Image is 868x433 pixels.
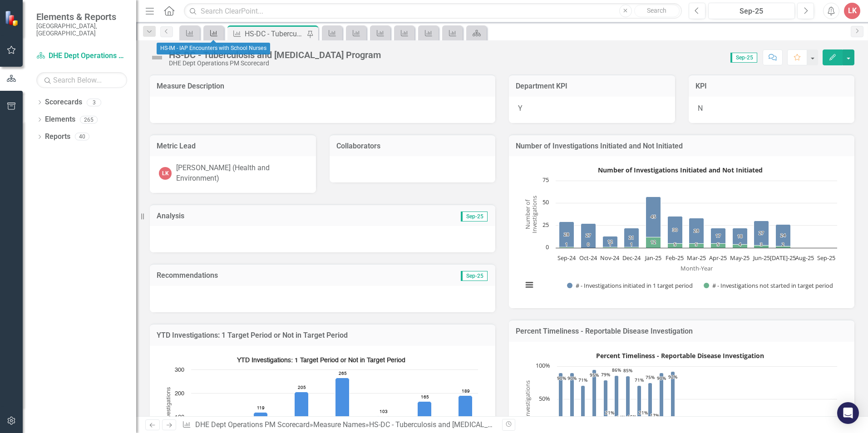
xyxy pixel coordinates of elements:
[421,395,429,399] text: 165
[546,243,549,251] text: 0
[644,254,661,262] text: Jan-25
[462,389,470,394] text: 189
[650,412,659,418] text: 17%
[844,3,860,19] button: LK
[36,51,127,61] a: DHE Dept Operations PM Scorecard
[36,11,127,22] span: Elements & Reports
[169,60,381,67] div: DHE Dept Operations PM Scorecard
[612,367,621,373] text: 86%
[157,142,309,150] h3: Metric Lead
[518,104,523,113] span: Y
[4,10,21,27] img: ClearPoint Strategy
[651,213,656,220] text: 45
[698,104,703,113] span: N
[150,50,164,65] img: Not Defined
[157,331,488,340] h3: YTD Investigations: 1 Target Period or Not in Target Period
[622,254,641,262] text: Dec-24
[579,254,597,262] text: Oct-24
[760,241,763,247] text: 3
[603,247,618,248] path: Nov-24, 1. # - Investigations not started in target period.
[660,373,664,432] path: Jun-25, 90. % of Investigations initiated in 1 target period.
[647,7,666,14] span: Search
[601,371,610,378] text: 79%
[730,254,750,262] text: May-25
[671,371,675,432] path: Jul-25, 92. % of Investigations initiated in 1 target period.
[695,82,848,90] h3: KPI
[639,409,648,416] text: 21%
[634,5,680,17] button: Search
[461,212,488,221] span: Sep-25
[651,239,656,245] text: 12
[523,196,538,233] text: Number of Investigations
[516,142,848,150] h3: Number of Investigations Initiated and Not Initiated
[380,409,388,414] text: 103
[298,385,306,390] text: 205
[542,221,549,229] text: 25
[609,241,612,247] text: 1
[75,133,89,141] div: 40
[557,254,576,262] text: Sep-24
[717,241,720,247] text: 5
[657,375,666,381] text: 90%
[674,241,676,247] text: 5
[600,254,620,262] text: Nov-24
[586,232,591,238] text: 27
[837,402,859,424] div: Open Intercom Messenger
[516,82,668,90] h3: Department KPI
[182,420,495,430] div: » »
[646,374,655,380] text: 75%
[648,383,652,432] path: May-25, 75. % of Investigations initiated in 1 target period.
[523,279,536,291] button: View chart menu, Number of Investigations Initiated and Not Initiated
[567,375,577,381] text: 90%
[646,237,661,248] path: Jan-25, 12. # - Investigations not started in target period.
[157,212,323,220] h3: Analysis
[175,414,184,420] text: 100
[557,375,566,381] text: 90%
[739,241,741,247] text: 4
[237,357,405,364] text: YTD Investigations: 1 Target Period or Not in Target Period
[776,246,791,248] path: Jul-25, 2. # - Investigations not started in target period.
[195,420,310,429] a: DHE Dept Operations PM Scorecard
[780,232,786,238] text: 24
[629,234,634,241] text: 21
[518,163,845,299] div: Number of Investigations Initiated and Not Initiated. Highcharts interactive chart.
[733,228,748,245] path: May-25, 18. # - Investigations initiated in 1 target period.
[623,367,632,374] text: 85%
[36,22,127,37] small: [GEOGRAPHIC_DATA], [GEOGRAPHIC_DATA]
[737,233,743,239] text: 18
[45,97,82,108] a: Scorecards
[590,372,599,378] text: 95%
[715,232,721,239] text: 17
[689,218,704,244] path: Mar-25, 28. # - Investigations initiated in 1 target period.
[336,142,489,150] h3: Collaborators
[615,375,619,432] path: Feb-25, 86. % of Investigations initiated in 1 target period.
[157,271,385,280] h3: Recommendations
[516,327,848,335] h3: Percent Timeliness - Reportable Disease Investigation
[559,222,574,247] path: Sep-24, 28. # - Investigations initiated in 1 target period.
[666,254,684,262] text: Feb-25
[257,406,265,410] text: 119
[616,414,626,420] text: 14%
[169,50,381,60] div: HS-DC - Tuberculosis and [MEDICAL_DATA] Program
[245,28,305,39] div: HS-DC - Tuberculosis and [MEDICAL_DATA] Program
[369,420,537,429] div: HS-DC - Tuberculosis and [MEDICAL_DATA] Program
[45,114,75,125] a: Elements
[175,391,184,397] text: 200
[695,241,698,247] text: 5
[672,226,678,233] text: 30
[626,376,630,432] path: Mar-25, 85. % of Investigations initiated in 1 target period.
[795,254,814,262] text: Aug-25
[176,163,307,184] div: [PERSON_NAME] (Health and Environment)
[587,241,590,247] text: 0
[711,6,792,17] div: Sep-25
[635,377,644,383] text: 71%
[36,72,127,88] input: Search Below...
[817,254,835,262] text: Sep-25
[630,241,633,247] text: 1
[80,116,98,123] div: 265
[518,163,842,299] svg: Interactive chart
[581,224,596,248] path: Oct-24, 27. # - Investigations initiated in 1 target period.
[782,241,784,247] text: 2
[627,413,636,420] text: 15%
